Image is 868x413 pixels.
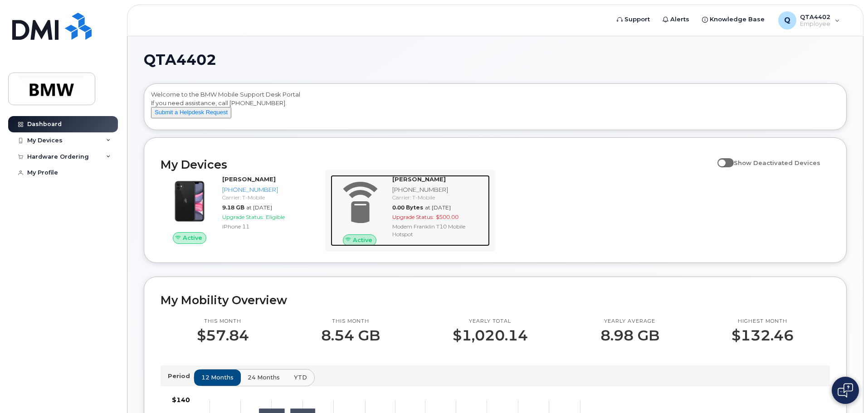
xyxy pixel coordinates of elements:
span: 0.00 Bytes [392,204,423,211]
div: [PHONE_NUMBER] [222,185,316,194]
span: Upgrade Status: [392,214,434,220]
div: Welcome to the BMW Mobile Support Desk Portal If you need assistance, call [PHONE_NUMBER]. [151,90,839,126]
div: Carrier: T-Mobile [222,194,316,201]
p: $1,020.14 [453,327,528,344]
div: Modem Franklin T10 Mobile Hotspot [392,223,486,238]
span: Active [183,233,202,242]
strong: [PERSON_NAME] [222,175,276,183]
div: [PHONE_NUMBER] [392,185,486,194]
span: at [DATE] [425,204,451,211]
div: iPhone 11 [222,223,316,230]
span: $500.00 [436,214,458,220]
button: Submit a Helpdesk Request [151,107,231,118]
span: Active [353,236,372,244]
img: Open chat [838,383,853,398]
strong: [PERSON_NAME] [392,175,446,183]
span: at [DATE] [246,204,272,211]
a: Active[PERSON_NAME][PHONE_NUMBER]Carrier: T-Mobile9.18 GBat [DATE]Upgrade Status:EligibleiPhone 11 [161,175,320,244]
p: Yearly average [600,318,659,325]
span: YTD [294,373,307,382]
span: Upgrade Status: [222,214,264,220]
h2: My Devices [161,158,713,171]
span: 9.18 GB [222,204,244,211]
p: $57.84 [197,327,249,344]
input: Show Deactivated Devices [717,154,725,161]
span: 24 months [248,373,280,382]
a: Active[PERSON_NAME][PHONE_NUMBER]Carrier: T-Mobile0.00 Bytesat [DATE]Upgrade Status:$500.00Modem ... [331,175,490,246]
p: This month [321,318,380,325]
img: iPhone_11.jpg [168,180,211,223]
h2: My Mobility Overview [161,293,830,307]
p: Period [168,372,194,380]
p: $132.46 [731,327,794,344]
a: Submit a Helpdesk Request [151,108,231,116]
tspan: $140 [172,396,190,404]
p: Highest month [731,318,794,325]
p: 8.98 GB [600,327,659,344]
span: QTA4402 [144,53,216,67]
div: Carrier: T-Mobile [392,194,486,201]
p: This month [197,318,249,325]
p: Yearly total [453,318,528,325]
p: 8.54 GB [321,327,380,344]
span: Show Deactivated Devices [734,159,820,166]
span: Eligible [266,214,285,220]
